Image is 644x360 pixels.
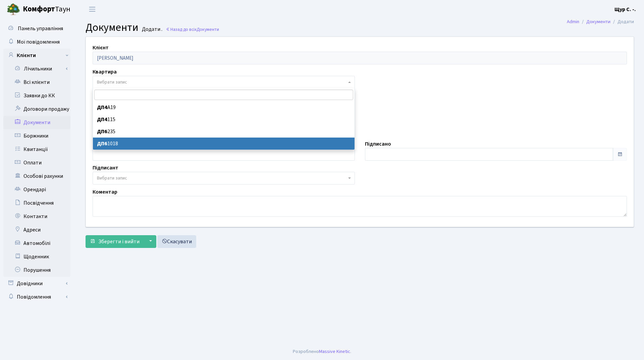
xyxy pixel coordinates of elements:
[97,128,107,135] b: ДП6
[3,89,70,102] a: Заявки до КК
[3,183,70,196] a: Орендарі
[93,44,109,52] label: Клієнт
[93,125,355,138] li: 235
[3,223,70,237] a: Адреси
[93,164,118,172] label: Підписант
[8,62,70,75] a: Лічильники
[3,143,70,156] a: Квитанції
[3,102,70,116] a: Договори продажу
[23,4,70,15] span: Таун
[23,4,55,14] b: Комфорт
[93,188,117,196] label: Коментар
[3,75,70,89] a: Всі клієнти
[7,3,20,16] img: logo.png
[557,15,644,29] nav: breadcrumb
[586,18,610,25] a: Документи
[610,18,634,25] li: Додати
[86,235,144,248] button: Зберегти і вийти
[614,5,636,13] a: Щур С. -.
[97,104,107,111] b: ДП4
[98,238,140,245] span: Зберегти і вийти
[567,18,579,25] a: Admin
[17,38,60,46] span: Мої повідомлення
[93,68,117,76] label: Квартира
[97,116,107,123] b: ДП4
[18,25,63,32] span: Панель управління
[3,169,70,183] a: Особові рахунки
[93,113,355,125] li: 115
[319,348,350,355] a: Massive Kinetic
[3,250,70,263] a: Щоденник
[3,237,70,250] a: Автомобілі
[197,26,219,33] span: Документи
[3,49,70,62] a: Клієнти
[3,210,70,223] a: Контакти
[3,22,70,35] a: Панель управління
[293,348,351,355] div: Розроблено .
[97,79,127,86] span: Вибрати запис
[3,156,70,169] a: Оплати
[3,35,70,49] a: Мої повідомлення
[3,129,70,143] a: Боржники
[93,101,355,113] li: А19
[97,140,107,147] b: ДП6
[157,235,196,248] a: Скасувати
[84,4,101,15] button: Переключити навігацію
[614,6,636,13] b: Щур С. -.
[3,116,70,129] a: Документи
[365,140,391,148] label: Підписано
[3,277,70,290] a: Довідники
[86,20,139,35] span: Документи
[166,26,219,33] a: Назад до всіхДокументи
[97,175,127,182] span: Вибрати запис
[3,196,70,210] a: Посвідчення
[141,26,162,33] small: Додати .
[3,263,70,277] a: Порушення
[93,138,355,150] li: 1018
[3,290,70,304] a: Повідомлення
